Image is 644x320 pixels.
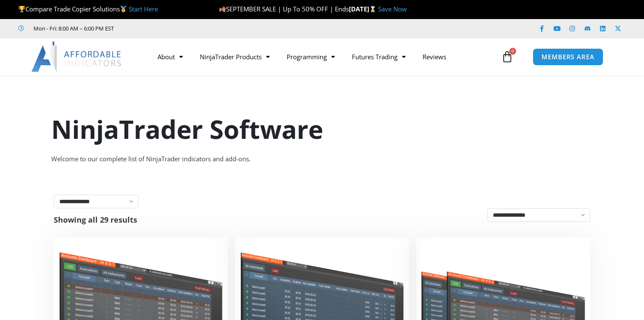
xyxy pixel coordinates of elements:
[149,47,191,66] a: About
[378,5,407,13] a: Save Now
[370,6,376,12] img: ⌛
[129,5,158,13] a: Start Here
[51,111,593,147] h1: NinjaTrader Software
[489,44,526,69] a: 0
[18,5,158,13] span: Compare Trade Copier Solutions
[31,41,122,72] img: LogoAI | Affordable Indicators – NinjaTrader
[509,48,516,55] span: 0
[414,47,455,66] a: Reviews
[278,47,343,66] a: Programming
[533,48,603,66] a: MEMBERS AREA
[191,47,278,66] a: NinjaTrader Products
[349,5,378,13] strong: [DATE]
[149,47,499,66] nav: Menu
[343,47,414,66] a: Futures Trading
[51,153,593,165] div: Welcome to our complete list of NinjaTrader indicators and add-ons.
[31,23,114,33] span: Mon - Fri: 8:00 AM – 6:00 PM EST
[120,6,127,12] img: 🥇
[219,5,349,13] span: SEPTEMBER SALE | Up To 50% OFF | Ends
[126,24,253,33] iframe: Customer reviews powered by Trustpilot
[487,208,590,222] select: Shop order
[219,6,226,12] img: 🍂
[19,6,25,12] img: 🏆
[542,54,594,60] span: MEMBERS AREA
[54,216,137,223] p: Showing all 29 results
